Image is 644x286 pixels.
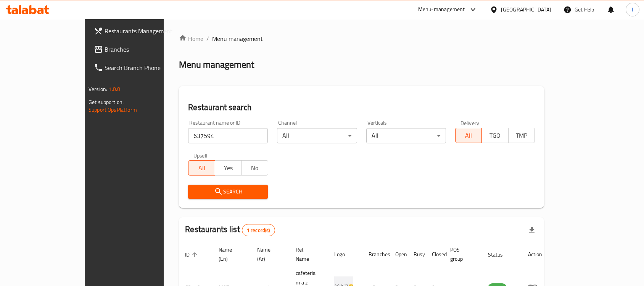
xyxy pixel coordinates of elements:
[328,243,362,266] th: Logo
[242,224,275,236] div: Total records count
[242,227,275,234] span: 1 record(s)
[481,128,508,143] button: TGO
[212,34,263,43] span: Menu management
[188,128,268,143] input: Search for restaurant name or ID..
[460,120,480,125] label: Delivery
[179,58,254,71] h2: Menu management
[89,97,124,107] span: Get support on:
[192,162,212,174] span: All
[501,5,551,14] div: [GEOGRAPHIC_DATA]
[105,26,186,36] span: Restaurants Management
[89,105,137,115] a: Support.OpsPlatform
[426,243,444,266] th: Closed
[215,160,241,175] button: Yes
[219,245,242,263] span: Name (En)
[488,250,513,259] span: Status
[366,128,446,143] div: All
[407,243,426,266] th: Busy
[455,128,482,143] button: All
[485,130,505,141] span: TGO
[389,243,407,266] th: Open
[89,84,107,94] span: Version:
[362,243,389,266] th: Branches
[179,34,544,43] nav: breadcrumb
[88,22,192,40] a: Restaurants Management
[241,160,268,175] button: No
[188,102,535,113] h2: Restaurant search
[185,224,275,236] h2: Restaurants list
[218,162,238,174] span: Yes
[257,245,280,263] span: Name (Ar)
[88,58,192,77] a: Search Branch Phone
[105,63,186,72] span: Search Branch Phone
[632,5,633,14] span: l
[108,84,120,94] span: 1.0.0
[459,130,479,141] span: All
[245,162,265,174] span: No
[418,5,465,14] div: Menu-management
[523,221,541,239] div: Export file
[188,160,215,175] button: All
[508,128,535,143] button: TMP
[522,243,548,266] th: Action
[88,40,192,58] a: Branches
[296,245,319,263] span: Ref. Name
[194,187,262,197] span: Search
[193,153,208,158] label: Upsell
[450,245,473,263] span: POS group
[188,185,268,199] button: Search
[277,128,357,143] div: All
[512,130,532,141] span: TMP
[185,250,200,259] span: ID
[105,45,186,54] span: Branches
[206,34,209,43] li: /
